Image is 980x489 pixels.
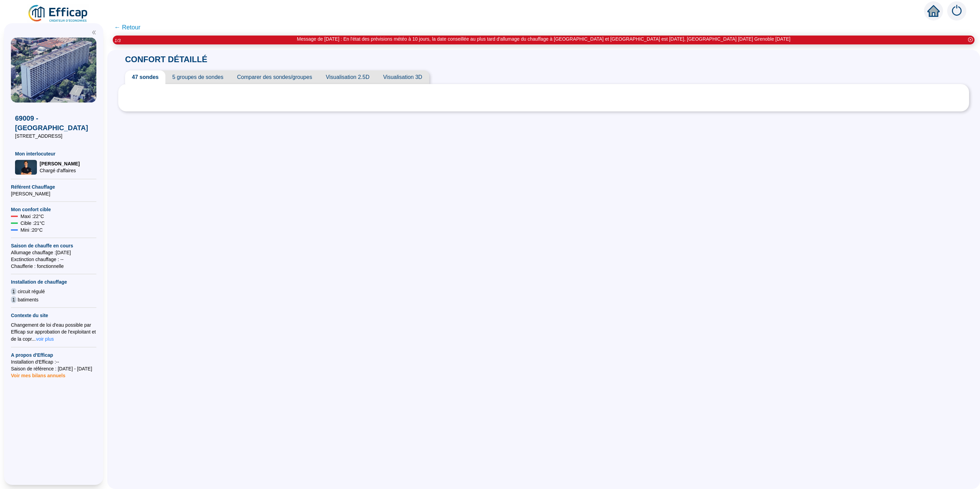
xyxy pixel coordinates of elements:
span: Saison de chauffe en cours [11,242,96,249]
span: Chargé d'affaires [40,167,80,174]
span: 1 [11,288,16,295]
span: close-circle [968,37,973,42]
span: Référent Chauffage [11,184,96,190]
span: circuit régulé [18,288,45,295]
span: Exctinction chauffage : -- [11,256,96,263]
span: Chaufferie : fonctionnelle [11,263,96,270]
span: Mini : 20 °C [21,227,43,233]
span: Installation d'Efficap : -- [11,358,96,365]
span: Saison de référence : [DATE] - [DATE] [11,365,96,372]
span: Voir mes bilans annuels [11,369,65,378]
span: Comparer des sondes/groupes [230,70,319,84]
span: [PERSON_NAME] [40,160,80,167]
span: home [927,5,940,17]
i: 1 / 3 [114,38,121,43]
span: CONFORT DÉTAILLÉ [118,55,214,64]
span: batiments [18,296,39,303]
span: double-left [92,30,96,35]
span: 69009 - [GEOGRAPHIC_DATA] [15,113,92,133]
span: Mon confort cible [11,206,96,213]
div: Message de [DATE] : En l'état des prévisions météo à 10 jours, la date conseillée au plus tard d'... [297,36,790,43]
span: 47 sondes [125,70,165,84]
span: Contexte du site [11,312,96,319]
img: Chargé d'affaires [15,160,37,175]
span: A propos d'Efficap [11,352,96,358]
span: Visualisation 2.5D [319,70,376,84]
span: Mon interlocuteur [15,150,92,157]
span: Visualisation 3D [376,70,429,84]
span: [STREET_ADDRESS] [15,133,92,139]
span: Maxi : 22 °C [21,213,44,220]
span: Allumage chauffage : [DATE] [11,249,96,256]
span: Cible : 21 °C [21,220,45,227]
span: voir plus [36,336,54,342]
div: Changement de loi d'eau possible par Efficap sur approbation de l'exploitant et de la copr... [11,322,96,343]
img: alerts [947,1,966,21]
span: [PERSON_NAME] [11,190,96,197]
span: Installation de chauffage [11,279,96,285]
img: efficap energie logo [27,4,89,23]
span: 5 groupes de sondes [165,70,230,84]
span: ← Retour [114,23,140,32]
button: voir plus [36,335,54,343]
span: 1 [11,296,16,303]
